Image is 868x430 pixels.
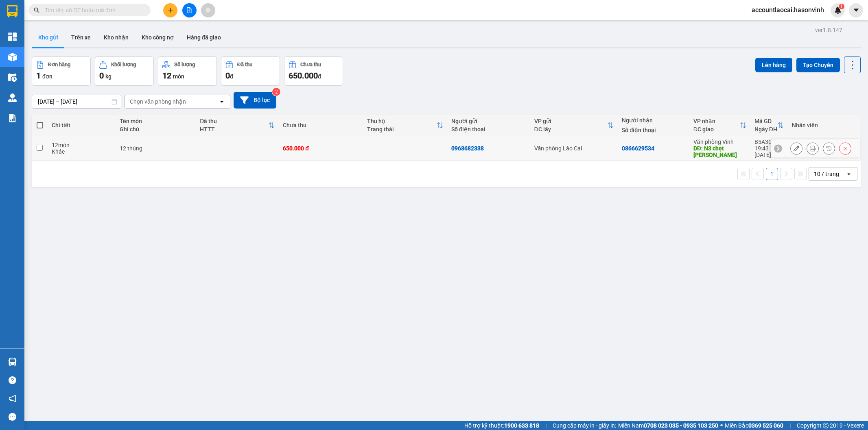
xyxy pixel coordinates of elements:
button: Bộ lọc [234,92,276,109]
div: Ghi chú [120,126,192,132]
span: | [545,421,547,430]
span: Cung cấp máy in - giấy in: [553,421,616,430]
span: question-circle [9,376,16,384]
span: aim [205,7,211,13]
span: message [9,413,16,421]
span: Hỗ trợ kỹ thuật: [464,421,539,430]
button: 1 [766,168,778,180]
div: Văn phòng Vinh [693,139,746,145]
span: kg [105,73,112,80]
button: file-add [182,3,197,17]
th: Toggle SortBy [363,115,447,136]
span: Miền Nam [618,421,718,430]
span: notification [9,395,16,402]
div: HTTT [200,126,268,132]
img: warehouse-icon [8,73,17,82]
div: Người gửi [451,118,526,124]
div: Thu hộ [367,118,437,124]
div: 19:43 [DATE] [754,145,784,158]
span: search [34,7,39,13]
div: Chi tiết [52,122,111,128]
div: Số điện thoại [451,126,526,132]
div: Chưa thu [300,62,321,67]
div: B5A3CUR5 [754,139,784,145]
span: món [173,73,184,80]
span: plus [168,7,173,13]
button: Kho nhận [97,28,135,47]
input: Tìm tên, số ĐT hoặc mã đơn [45,6,141,15]
div: 12 món [52,142,111,148]
img: logo-vxr [7,5,17,17]
img: icon-new-feature [834,7,842,14]
div: Khối lượng [111,62,136,67]
span: đ [318,73,321,80]
span: 12 [162,71,171,80]
button: Kho gửi [32,28,65,47]
div: VP nhận [693,118,740,124]
span: đơn [42,73,52,80]
strong: 1900 633 818 [504,422,539,429]
span: Miền Bắc [725,421,783,430]
button: Chưa thu650.000đ [284,56,343,86]
div: ver 1.8.147 [815,26,842,35]
div: ĐC giao [693,126,740,132]
button: plus [163,3,177,17]
div: Chưa thu [283,122,359,128]
div: 0866629534 [622,145,654,152]
strong: 0369 525 060 [748,422,783,429]
button: Đã thu0đ [221,56,280,86]
div: Số điện thoại [622,127,685,133]
div: ĐC lấy [534,126,608,132]
button: Kho công nợ [135,28,180,47]
span: đ [230,73,233,80]
div: Nhân viên [792,122,856,128]
span: accountlaocai.hasonvinh [745,5,831,15]
button: Lên hàng [755,58,792,72]
div: Chọn văn phòng nhận [130,98,186,106]
svg: open [846,171,852,177]
span: 0 [225,71,230,80]
img: warehouse-icon [8,53,17,61]
button: Tạo Chuyến [796,58,840,72]
div: Tên món [120,118,192,124]
div: VP gửi [534,118,608,124]
th: Toggle SortBy [689,115,750,136]
div: Văn phòng Lào Cai [534,145,614,152]
div: Mã GD [754,118,777,124]
img: dashboard-icon [8,33,17,41]
div: Ngày ĐH [754,126,777,132]
button: Khối lượng0kg [95,56,154,86]
span: 650.000 [289,71,318,80]
sup: 2 [272,88,280,96]
button: Đơn hàng1đơn [32,56,91,86]
div: 0968682338 [451,145,484,152]
span: ⚪️ [720,424,723,427]
div: 650.000 đ [283,145,359,152]
div: DĐ: N3 chẹt Thanh Hoá [693,145,746,158]
div: Khác [52,148,111,155]
th: Toggle SortBy [196,115,279,136]
span: | [789,421,791,430]
button: aim [201,3,215,17]
span: copyright [823,423,829,428]
span: caret-down [853,7,860,14]
button: caret-down [849,3,863,17]
div: Đơn hàng [48,62,70,67]
img: solution-icon [8,114,17,122]
div: 10 / trang [814,170,839,178]
button: Trên xe [65,28,97,47]
div: Trạng thái [367,126,437,132]
span: 1 [36,71,41,80]
div: Đã thu [237,62,252,67]
sup: 1 [839,4,844,9]
img: warehouse-icon [8,93,17,102]
input: Select a date range. [32,95,121,108]
div: Người nhận [622,117,685,124]
svg: open [219,98,225,105]
div: Sửa đơn hàng [790,142,802,154]
img: warehouse-icon [8,358,17,366]
th: Toggle SortBy [750,115,788,136]
div: 12 thùng [120,145,192,152]
th: Toggle SortBy [530,115,618,136]
span: 1 [840,4,843,9]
